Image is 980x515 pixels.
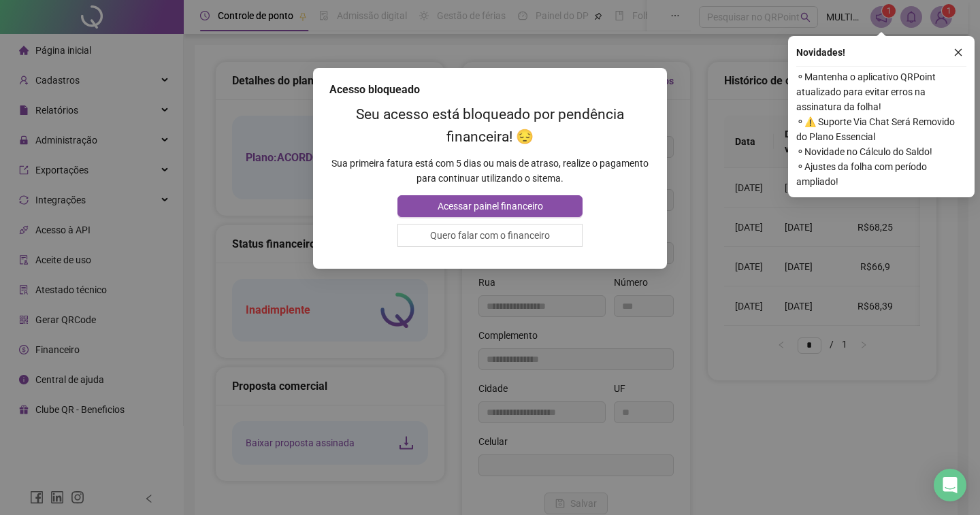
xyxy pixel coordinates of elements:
[953,48,963,57] span: close
[796,159,966,189] span: ⚬ Ajustes da folha com período ampliado!
[796,45,845,60] span: Novidades !
[796,114,966,144] span: ⚬ ⚠️ Suporte Via Chat Será Removido do Plano Essencial
[934,469,966,501] div: Open Intercom Messenger
[438,199,543,214] span: Acessar painel financeiro
[329,103,651,148] h2: Seu acesso está bloqueado por pendência financeira! 😔
[329,82,651,98] div: Acesso bloqueado
[796,144,966,159] span: ⚬ Novidade no Cálculo do Saldo!
[397,224,582,247] button: Quero falar com o financeiro
[329,156,651,186] p: Sua primeira fatura está com 5 dias ou mais de atraso, realize o pagamento para continuar utiliza...
[796,69,966,114] span: ⚬ Mantenha o aplicativo QRPoint atualizado para evitar erros na assinatura da folha!
[397,195,582,217] button: Acessar painel financeiro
